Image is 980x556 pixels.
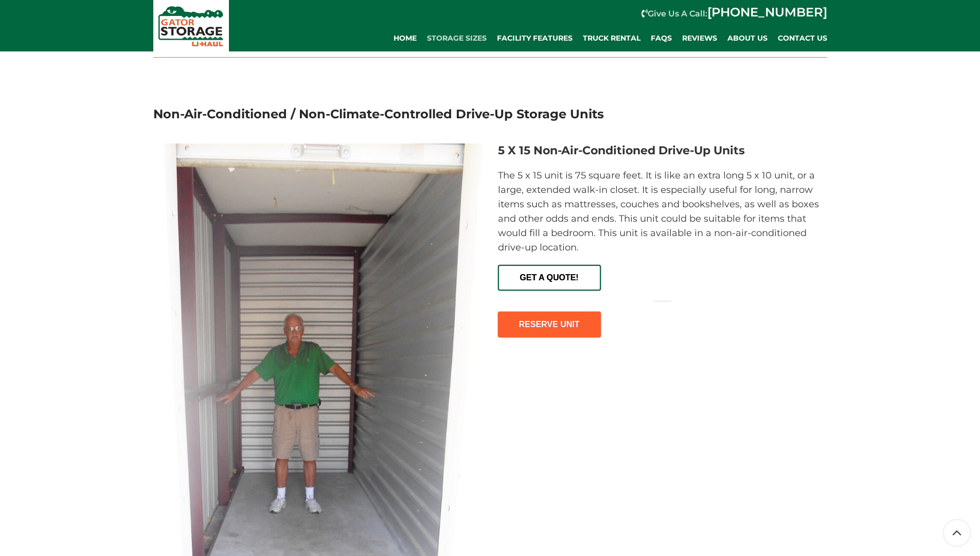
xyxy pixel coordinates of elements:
[651,34,672,43] span: FAQs
[499,313,600,329] span: RESERVE UNIT
[498,265,601,291] a: GET A QUOTE!
[427,34,487,43] span: Storage Sizes
[944,520,970,546] a: Scroll to top button
[499,266,600,282] span: GET A QUOTE!
[234,28,832,49] div: Main navigation
[707,5,827,20] a: [PHONE_NUMBER]
[578,28,646,49] a: Truck Rental
[497,34,573,43] span: Facility Features
[492,28,578,49] a: Facility Features
[422,28,492,49] a: Storage Sizes
[394,34,417,43] span: Home
[498,312,601,337] a: RESERVE UNIT
[648,9,827,19] strong: Give Us A Call:
[646,28,677,49] a: FAQs
[498,144,827,158] h3: 5 X 15 Non-Air-Conditioned Drive-Up Units
[778,34,827,43] span: Contact Us
[722,28,773,49] a: About Us
[773,28,832,49] a: Contact Us
[727,34,768,43] span: About Us
[498,168,827,255] p: The 5 x 15 unit is 75 square feet. It is like an extra long 5 x 10 unit, or a large, extended wal...
[682,34,717,43] span: REVIEWS
[677,28,722,49] a: REVIEWS
[153,105,604,123] h2: Non-Air-Conditioned / Non-Climate-Controlled Drive-Up Storage Units
[583,34,640,43] span: Truck Rental
[388,28,422,49] a: Home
